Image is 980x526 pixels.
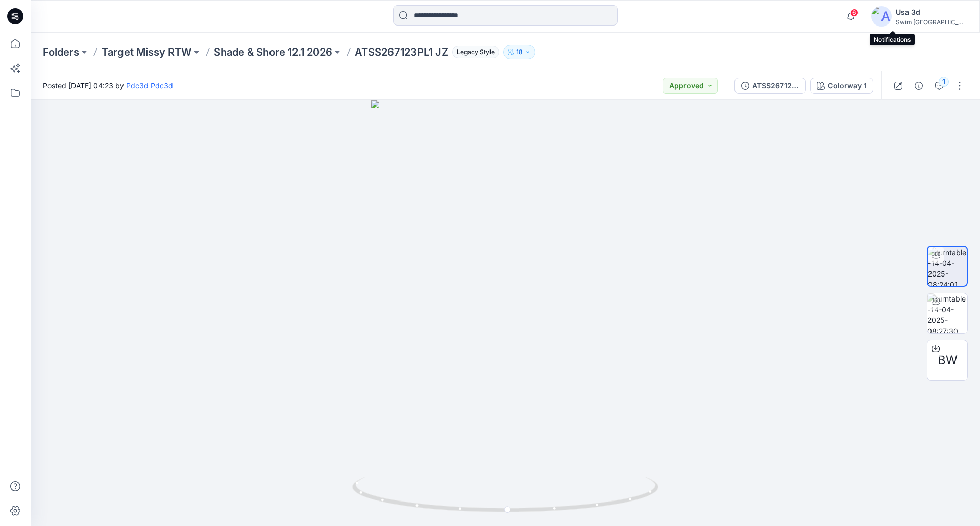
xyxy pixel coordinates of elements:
[927,293,967,333] img: turntable-14-04-2025-08:27:30
[911,78,927,94] button: Details
[516,46,523,58] p: 18
[896,18,967,26] div: Swim [GEOGRAPHIC_DATA]
[214,45,332,59] a: Shade & Shore 12.1 2026
[43,80,173,91] span: Posted [DATE] 04:23 by
[734,78,806,94] button: ATSS267123PL1 JZ
[503,45,535,59] button: 18
[871,6,892,27] img: avatar
[448,45,499,59] button: Legacy Style
[126,81,173,90] a: Pdc3d Pdc3d
[828,80,867,91] div: Colorway 1
[850,9,859,17] span: 6
[452,46,499,58] span: Legacy Style
[752,80,799,91] div: ATSS267123PL1 JZ
[931,78,947,94] button: 1
[810,78,873,94] button: Colorway 1
[102,45,191,59] a: Target Missy RTW
[896,6,967,18] div: Usa 3d
[939,77,949,87] div: 1
[938,351,958,369] span: BW
[928,247,967,286] img: turntable-14-04-2025-08:24:01
[43,45,79,59] a: Folders
[355,45,448,59] p: ATSS267123PL1 JZ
